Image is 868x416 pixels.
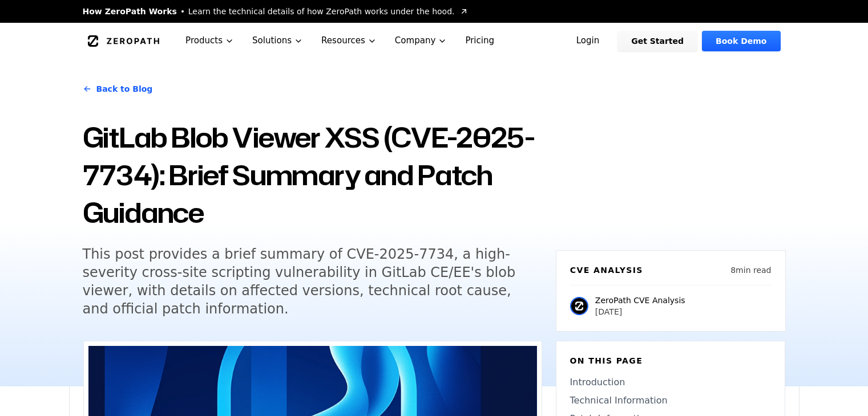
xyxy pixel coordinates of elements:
[83,6,469,17] a: How ZeroPath WorksLearn the technical details of how ZeroPath works under the hood.
[83,245,521,318] h5: This post provides a brief summary of CVE-2025-7734, a high-severity cross-site scripting vulnera...
[312,23,386,59] button: Resources
[188,6,455,17] span: Learn the technical details of how ZeroPath works under the hood.
[570,264,643,276] h6: CVE Analysis
[176,23,243,59] button: Products
[617,31,697,51] a: Get Started
[69,23,800,59] nav: Global
[243,23,312,59] button: Solutions
[702,31,780,51] a: Book Demo
[386,23,457,59] button: Company
[570,376,771,389] a: Introduction
[456,23,503,59] a: Pricing
[83,119,542,231] h1: GitLab Blob Viewer XSS (CVE-2025-7734): Brief Summary and Patch Guidance
[570,297,588,315] img: ZeroPath CVE Analysis
[570,355,771,366] h6: On this page
[595,295,685,306] p: ZeroPath CVE Analysis
[83,73,153,105] a: Back to Blog
[83,6,177,17] span: How ZeroPath Works
[563,31,613,51] a: Login
[730,264,771,276] p: 8 min read
[570,394,771,407] a: Technical Information
[595,306,685,317] p: [DATE]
